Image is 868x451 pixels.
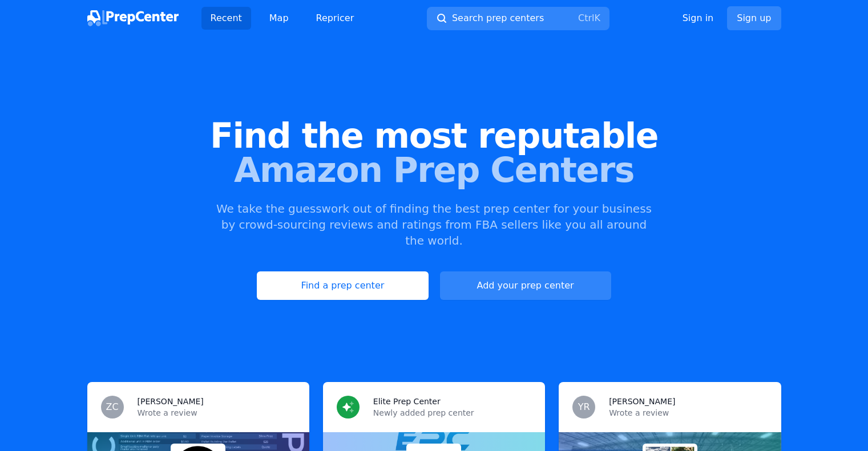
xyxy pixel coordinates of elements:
span: Amazon Prep Centers [18,153,850,187]
p: We take the guesswork out of finding the best prep center for your business by crowd-sourcing rev... [215,201,653,249]
img: PrepCenter [87,10,179,26]
p: Newly added prep center [373,407,531,419]
h3: Elite Prep Center [373,396,441,407]
a: Recent [201,7,251,30]
span: Search prep centers [452,11,544,25]
button: Search prep centersCtrlK [427,7,609,30]
span: YR [578,403,590,412]
span: ZC [106,403,118,412]
kbd: K [594,13,600,23]
kbd: Ctrl [578,13,594,23]
a: Sign in [683,11,714,25]
h3: [PERSON_NAME] [609,396,675,407]
a: Repricer [307,7,364,30]
a: Add your prep center [440,271,611,300]
h3: [PERSON_NAME] [138,396,204,407]
a: Map [260,7,298,30]
a: Sign up [727,6,781,30]
a: Find a prep center [257,271,428,300]
p: Wrote a review [609,407,767,419]
p: Wrote a review [138,407,296,419]
span: Find the most reputable [18,119,850,153]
